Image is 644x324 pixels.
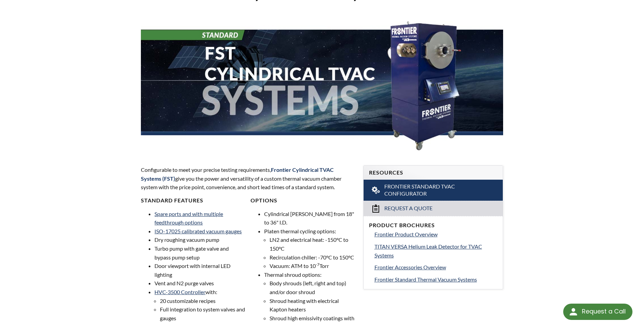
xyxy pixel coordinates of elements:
li: Full integration to system valves and gauges [160,305,245,322]
li: Dry roughing vacuum pump [154,235,245,244]
li: Vent and N2 purge valves [154,279,245,288]
a: TITAN VERSA Helium Leak Detector for TVAC Systems [374,242,497,259]
li: Door viewport with internal LED lighting [154,262,245,279]
li: Turbo pump with gate valve and bypass pump setup [154,244,245,262]
li: Cylindrical [PERSON_NAME] from 18" to 36" I.D. [264,210,355,227]
img: FST Cylindrical TVAC Systems header [141,8,503,153]
a: ISO-17025 calibrated vacuum gauges [154,228,242,234]
li: Body shrouds (left, right and top) and/or door shroud [270,279,355,296]
a: Frontier Standard Thermal Vacuum Systems [374,275,497,284]
a: Frontier Standard TVAC Configurator [364,180,503,201]
span: Frontier Cylindrical TVAC Systems (FST) [141,166,334,182]
span: TITAN VERSA Helium Leak Detector for TVAC Systems [374,243,482,258]
li: Vacuum: ATM to 10 Torr [270,262,355,270]
div: Request a Call [563,304,632,320]
sup: -7 [316,262,319,267]
li: Recirculation chiller: -70°C to 150°C [270,253,355,262]
li: LN2 and electrical heat: -150°C to 150°C [270,235,355,253]
img: round button [568,306,579,317]
span: Request a Quote [384,205,433,212]
a: Frontier Accessories Overview [374,263,497,272]
h4: Standard Features [141,197,245,204]
li: Shroud heating with electrical Kapton heaters [270,296,355,314]
span: Frontier Standard TVAC Configurator [384,183,483,197]
a: Spare ports and with multiple feedthrough options [154,211,223,226]
li: 20 customizable recipes [160,296,245,305]
span: Frontier Accessories Overview [374,264,446,270]
a: Frontier Product Overview [374,230,497,239]
div: Request a Call [582,304,626,319]
h4: Resources [369,169,497,176]
h4: Product Brochures [369,222,497,229]
p: Configurable to meet your precise testing requirements, give you the power and versatility of a c... [141,165,355,192]
span: Frontier Product Overview [374,231,438,237]
a: Request a Quote [364,201,503,216]
li: Platen thermal cycling options: [264,227,355,270]
span: Frontier Standard Thermal Vacuum Systems [374,276,477,283]
a: HVC-3500 Controller [154,289,205,295]
h4: Options [251,197,355,204]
